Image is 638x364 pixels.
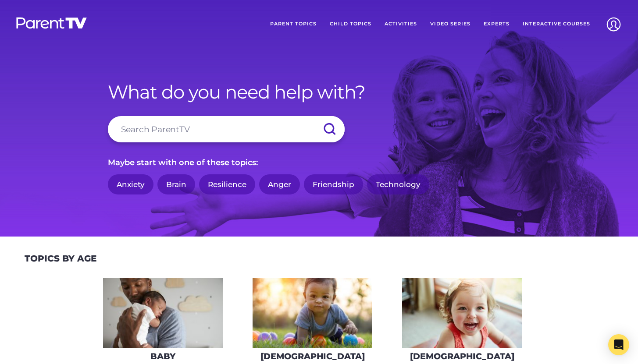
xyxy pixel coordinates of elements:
[15,17,88,29] img: parenttv-logo-white.4c85aaf.svg
[108,174,153,195] a: Anxiety
[264,13,323,35] a: Parent Topics
[367,174,429,195] a: Technology
[199,174,255,195] a: Resilience
[477,13,516,35] a: Experts
[608,334,629,355] div: Open Intercom Messenger
[108,155,531,170] p: Maybe start with one of these topics:
[378,13,424,35] a: Activities
[103,278,223,348] img: AdobeStock_144860523-275x160.jpeg
[304,174,363,195] a: Friendship
[108,81,531,103] h1: What do you need help with?
[402,278,522,348] img: iStock-678589610_super-275x160.jpg
[260,351,365,361] h3: [DEMOGRAPHIC_DATA]
[150,351,175,361] h3: Baby
[253,278,372,348] img: iStock-620709410-275x160.jpg
[410,351,514,361] h3: [DEMOGRAPHIC_DATA]
[25,253,96,264] h2: Topics By Age
[602,13,625,35] img: Account
[108,116,345,142] input: Search ParentTV
[424,13,477,35] a: Video Series
[314,116,345,142] input: Submit
[157,174,195,195] a: Brain
[259,174,300,195] a: Anger
[516,13,597,35] a: Interactive Courses
[323,13,378,35] a: Child Topics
